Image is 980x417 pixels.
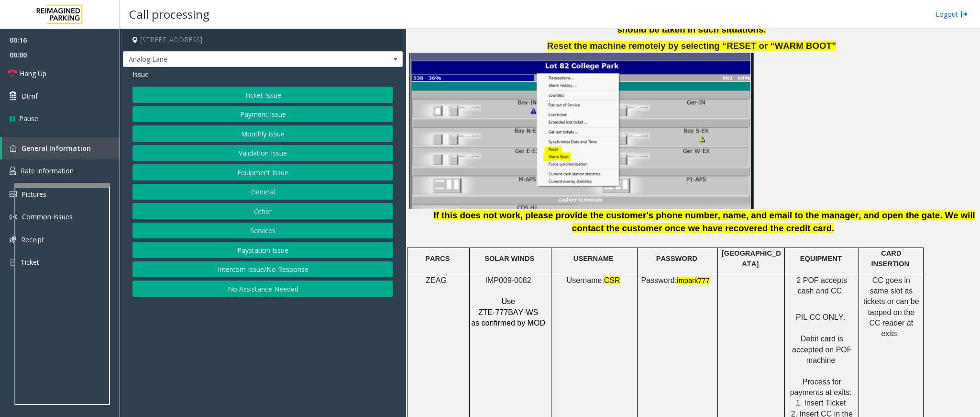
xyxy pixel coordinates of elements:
span: EQUIPMENT [800,255,842,262]
button: Monthly Issue [132,125,393,142]
img: 'icon' [10,213,17,221]
span: General Information [22,144,91,153]
button: Other [132,203,393,219]
img: 'icon' [10,237,16,243]
span: IMP009-0082 [485,276,531,284]
button: Equipment Issue [132,164,393,180]
button: General [132,184,393,200]
h4: [STREET_ADDRESS] [123,29,403,51]
button: Ticket Issue [132,87,393,103]
button: Validation Issue [132,145,393,161]
span: CSR [604,276,620,284]
span: Hang Up [20,68,46,79]
span: Process for payments at exits: [790,378,852,396]
span: If the credit card is jammed, and we do not have staff available after hours to help. Please keep... [424,11,962,34]
button: Payment Issue [132,106,393,123]
span: Debit card is accepted on POF machine [792,335,852,364]
span: Pause [19,113,38,124]
span: Username: [567,276,604,284]
a: Logout [936,9,968,19]
span: Analog Lane [123,52,347,67]
span: PARCS [425,255,450,262]
span: as confirmed by MOD [471,319,545,327]
button: No Assistance Needed [132,281,393,297]
span: PASSWORD [656,255,697,262]
img: 6a5207beee5048beaeece4d904780550.jpg [409,53,754,209]
button: Paystation Issue [132,242,393,258]
span: USERNAME [573,255,614,262]
span: mpark777 [679,277,710,284]
span: ZEAG [426,276,447,284]
span: Reset the machine remotely by selecting “RESET or “WARM BOOT” [547,41,836,51]
span: SOLAR WINDS [484,255,534,262]
span: If this does not work, please provide the customer's phone number, name, and email to the manager... [433,210,942,220]
img: 'icon' [10,258,16,267]
span: PIL CC ONLY. [796,313,846,321]
a: General Information [2,137,120,159]
h3: Call processing [124,2,214,26]
span: 2 POF accepts cash and CC. [796,276,847,295]
span: We will contact the customer once we have recovered the credit card. [572,210,975,233]
img: 'icon' [10,167,16,175]
span: 1. Insert Ticket [796,399,846,407]
span: Dtmf [22,91,38,101]
span: ZTE-777BAY-WS [478,308,538,316]
span: [GEOGRAPHIC_DATA] [722,249,781,268]
span: Rate Information [21,166,74,175]
span: CARD INSERTION [871,249,909,268]
img: 'icon' [10,145,17,152]
img: 'icon' [10,191,17,197]
button: Services [132,223,393,239]
span: Password: [641,276,677,284]
span: Use [501,297,515,305]
button: Intercom Issue/No Response [132,261,393,278]
span: i [677,276,679,284]
img: logout [960,9,968,19]
span: Issue [132,69,149,79]
span: CC goes in same slot as tickets or can be tapped on the CC reader at exits. [863,276,919,338]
